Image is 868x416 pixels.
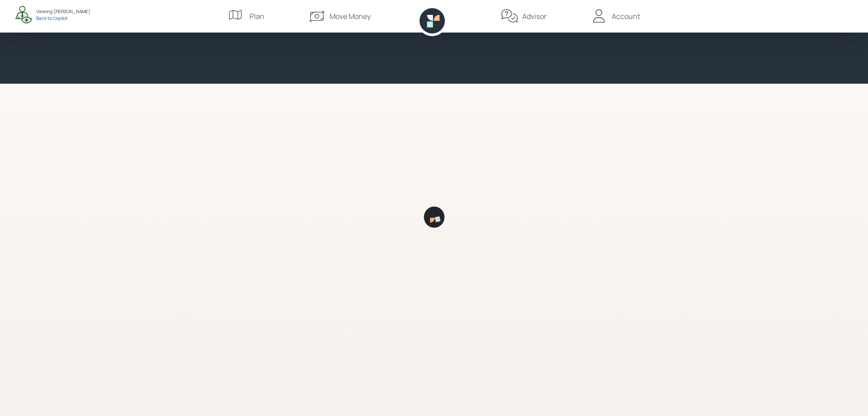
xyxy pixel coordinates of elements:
[612,11,640,22] div: Account
[250,11,264,22] div: Plan
[522,11,547,22] div: Advisor
[36,15,90,21] div: Back to Copilot
[423,206,445,228] img: Retirable loading
[36,8,90,15] div: Viewing: [PERSON_NAME]
[330,11,371,22] div: Move Money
